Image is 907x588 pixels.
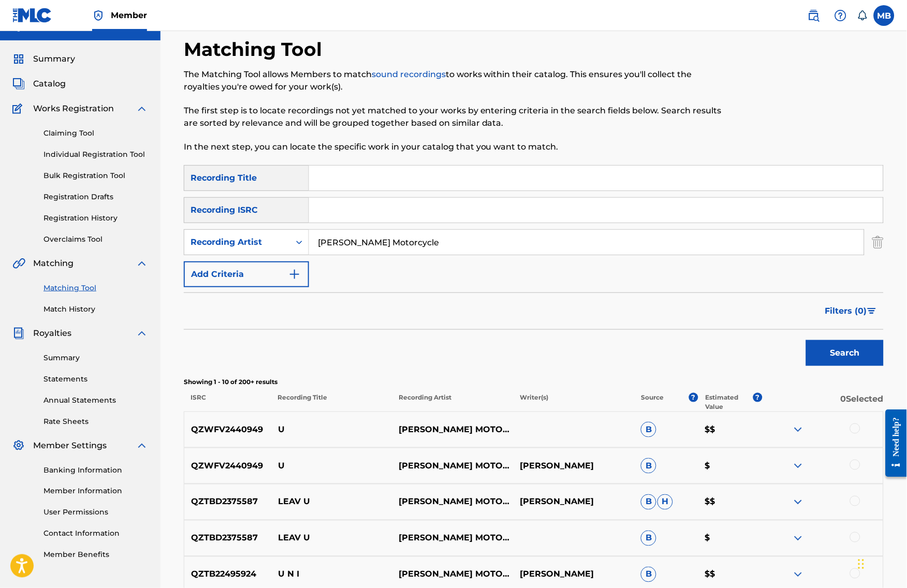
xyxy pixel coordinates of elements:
[43,486,148,497] a: Member Information
[33,102,114,115] span: Works Registration
[43,128,148,139] a: Claiming Tool
[184,261,309,287] button: Add Criteria
[43,550,148,561] a: Member Benefits
[33,53,75,65] span: Summary
[657,494,673,510] span: H
[184,423,271,436] p: QZWFV2440949
[808,9,820,22] img: search
[763,393,884,411] p: 0 Selected
[12,327,25,340] img: Royalties
[513,393,634,411] p: Writer(s)
[136,257,148,270] img: expand
[803,5,824,26] a: Public Search
[641,494,656,510] span: B
[33,327,71,340] span: Royalties
[184,532,271,545] p: QZTBD2375587
[792,423,804,436] img: expand
[698,460,763,472] p: $
[43,416,148,427] a: Rate Sheets
[191,236,284,248] div: Recording Artist
[184,68,723,93] p: The Matching Tool allows Members to match to works within their catalog. This ensures you'll coll...
[136,102,148,115] img: expand
[43,528,148,539] a: Contact Information
[136,327,148,340] img: expand
[698,532,763,545] p: $
[392,496,513,508] p: [PERSON_NAME] MOTORCYCLE
[874,5,895,26] div: User Menu
[12,78,25,90] img: Catalog
[753,393,763,402] span: ?
[792,568,804,581] img: expand
[33,439,107,452] span: Member Settings
[271,532,392,545] p: LEAV U
[372,69,446,79] a: sound recordings
[184,105,723,129] p: The first step is to locate recordings not yet matched to your works by entering criteria in the ...
[513,496,634,508] p: [PERSON_NAME]
[819,298,884,324] button: Filters (0)
[12,439,25,452] img: Member Settings
[855,538,907,588] iframe: Chat Widget
[12,257,25,270] img: Matching
[43,374,148,385] a: Statements
[641,422,656,437] span: B
[111,9,147,21] span: Member
[33,257,74,270] span: Matching
[698,496,763,508] p: $$
[792,460,804,472] img: expand
[184,38,327,61] h2: Matching Tool
[43,170,148,181] a: Bulk Registration Tool
[43,507,148,518] a: User Permissions
[12,53,25,65] img: Summary
[43,234,148,245] a: Overclaims Tool
[698,568,763,581] p: $$
[872,229,884,255] img: Delete Criterion
[184,496,271,508] p: QZTBD2375587
[392,460,513,472] p: [PERSON_NAME] MOTORCYCLE
[879,399,907,488] iframe: Resource Center
[12,102,26,115] img: Works Registration
[43,465,148,476] a: Banking Information
[184,568,271,581] p: QZTB22495924
[857,10,868,21] div: Notifications
[271,496,392,508] p: LEAV U
[43,192,148,202] a: Registration Drafts
[184,460,271,472] p: QZWFV2440949
[43,395,148,406] a: Annual Statements
[271,460,392,472] p: U
[825,305,867,317] span: Filters ( 0 )
[513,460,634,472] p: [PERSON_NAME]
[12,8,52,23] img: MLC Logo
[43,213,148,224] a: Registration History
[33,78,66,90] span: Catalog
[43,283,148,293] a: Matching Tool
[698,423,763,436] p: $$
[641,531,656,546] span: B
[705,393,753,411] p: Estimated Value
[12,53,75,65] a: SummarySummary
[792,496,804,508] img: expand
[12,78,66,90] a: CatalogCatalog
[271,393,392,411] p: Recording Title
[641,567,656,582] span: B
[513,568,634,581] p: [PERSON_NAME]
[271,568,392,581] p: U N I
[392,423,513,436] p: [PERSON_NAME] MOTORCYCLE
[868,308,876,314] img: filter
[184,141,723,153] p: In the next step, you can locate the specific work in your catalog that you want to match.
[806,340,884,366] button: Search
[792,532,804,545] img: expand
[43,304,148,315] a: Match History
[830,5,851,26] div: Help
[271,423,392,436] p: U
[92,9,105,22] img: Top Rightsholder
[641,458,656,474] span: B
[858,549,865,580] div: Drag
[288,268,301,281] img: 9d2ae6d4665cec9f34b9.svg
[641,393,664,411] p: Source
[43,149,148,160] a: Individual Registration Tool
[392,532,513,545] p: [PERSON_NAME] MOTORCYCLE
[43,352,148,363] a: Summary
